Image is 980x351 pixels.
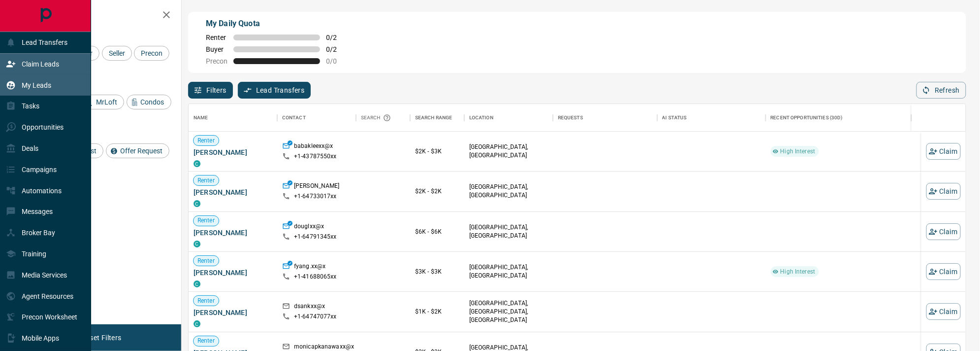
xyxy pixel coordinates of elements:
p: dsankxx@x [294,302,325,313]
span: High Interest [777,268,819,276]
div: Seller [102,46,132,61]
div: AI Status [657,104,766,132]
p: +1- 64747077xx [294,313,337,321]
button: Claim [926,223,961,240]
div: Search Range [410,104,464,132]
div: condos.ca [194,241,200,247]
span: Renter [194,216,219,225]
span: Precon [137,49,166,57]
span: MrLoft [93,98,121,106]
div: Location [469,104,493,132]
p: douglxx@x [294,222,324,233]
button: Lead Transfers [238,82,311,99]
p: [PERSON_NAME] [294,182,340,192]
p: $2K - $2K [415,187,459,196]
span: [PERSON_NAME] [194,268,272,278]
button: Claim [926,303,961,320]
p: [GEOGRAPHIC_DATA], [GEOGRAPHIC_DATA], [GEOGRAPHIC_DATA] [469,299,548,324]
span: [PERSON_NAME] [194,308,272,317]
span: [PERSON_NAME] [194,147,272,157]
div: Requests [553,104,657,132]
div: Contact [282,104,306,132]
p: My Daily Quota [206,18,348,30]
button: Filters [188,82,233,99]
div: condos.ca [194,320,200,327]
div: condos.ca [194,160,200,167]
span: Renter [194,176,219,185]
div: Precon [134,46,169,61]
span: Renter [206,34,228,41]
p: [GEOGRAPHIC_DATA], [GEOGRAPHIC_DATA] [469,223,548,240]
p: $1K - $2K [415,307,459,316]
span: Condos [137,98,168,106]
p: +1- 41688065xx [294,273,337,281]
span: 0 / 0 [326,57,348,65]
span: Precon [206,57,228,65]
h2: Filters [32,10,171,22]
p: +1- 64733017xx [294,192,337,201]
p: $2K - $3K [415,147,459,156]
p: $6K - $6K [415,227,459,236]
button: Reset Filters [75,329,128,346]
p: babakleexx@x [294,142,333,152]
div: Name [194,104,208,132]
div: AI Status [662,104,687,132]
div: condos.ca [194,200,200,207]
button: Refresh [916,82,966,99]
div: Location [464,104,553,132]
p: [GEOGRAPHIC_DATA], [GEOGRAPHIC_DATA] [469,183,548,200]
p: [GEOGRAPHIC_DATA], [GEOGRAPHIC_DATA] [469,263,548,280]
p: +1- 64791345xx [294,233,337,241]
div: Search Range [415,104,453,132]
span: Renter [194,137,219,145]
span: Offer Request [117,147,166,155]
span: High Interest [777,147,819,156]
div: Search [361,104,393,132]
span: Renter [194,257,219,265]
button: Claim [926,263,961,280]
span: Seller [105,49,129,57]
span: [PERSON_NAME] [194,187,272,197]
span: Renter [194,337,219,345]
button: Claim [926,183,961,200]
span: 0 / 2 [326,45,348,53]
div: Recent Opportunities (30d) [766,104,912,132]
div: Condos [127,95,171,109]
div: Requests [558,104,583,132]
p: +1- 43787550xx [294,152,337,161]
button: Claim [926,143,961,160]
div: Recent Opportunities (30d) [771,104,843,132]
div: MrLoft [82,95,124,109]
div: condos.ca [194,281,200,287]
div: Offer Request [106,143,169,158]
p: [GEOGRAPHIC_DATA], [GEOGRAPHIC_DATA] [469,143,548,160]
p: fyang.xx@x [294,262,326,273]
div: Name [189,104,277,132]
div: Contact [277,104,356,132]
span: 0 / 2 [326,34,348,41]
span: Renter [194,297,219,305]
span: Buyer [206,45,228,53]
span: [PERSON_NAME] [194,228,272,238]
p: $3K - $3K [415,267,459,276]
